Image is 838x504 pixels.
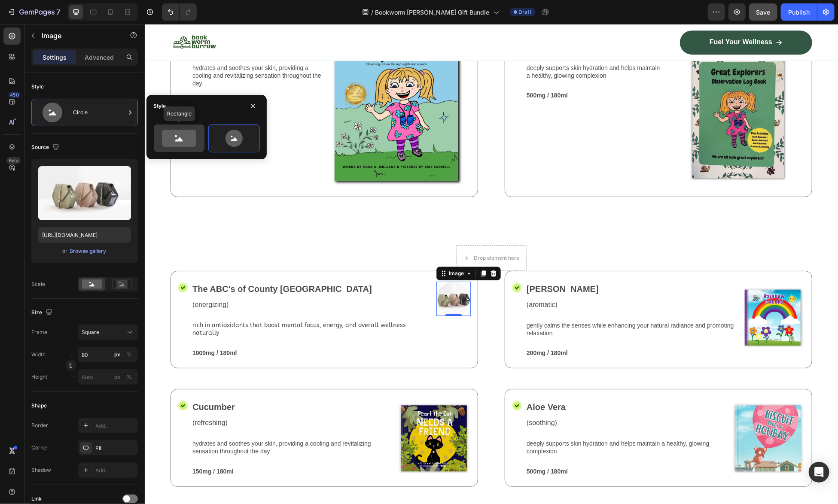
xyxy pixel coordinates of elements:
div: Image [302,246,321,253]
div: Source [31,142,61,153]
p: gently calms the senses while enhancing your natural radiance and promoting relaxation [382,298,594,313]
iframe: Design area [145,24,838,504]
div: % [127,351,132,358]
div: Circle [73,103,125,122]
div: Open Intercom Messenger [809,462,829,483]
div: Link [31,495,42,503]
div: Drop element here [329,231,375,237]
button: Save [749,3,777,21]
div: Undo/Redo [162,3,197,21]
p: 150mg / 180ml [48,443,248,451]
label: Frame [31,328,47,336]
div: Size [31,307,54,319]
div: px [114,351,120,358]
div: % [127,373,132,381]
p: 200mg / 180ml [382,325,594,333]
div: Add... [95,422,136,430]
input: px% [78,369,138,385]
img: gempages_581078265737773998-44b9da6e-6b37-4d31-9d77-93479455041d.png [253,376,326,449]
button: px [124,349,134,360]
span: or [63,246,68,256]
p: (energizing) [48,276,287,285]
p: (soothing) [382,395,582,404]
span: Bookworm [PERSON_NAME] Gift Bundle [375,8,490,17]
div: Shadow [31,466,51,474]
button: Browse gallery [70,247,107,255]
p: 500mg / 180ml [382,67,518,75]
p: Aloe Vera [382,376,582,389]
button: 7 [3,3,64,21]
label: Width [31,351,46,358]
div: px [114,373,120,381]
div: Pill [95,444,136,452]
span: Draft [519,8,532,16]
img: preview-image [38,166,131,220]
p: 500mg / 180ml [382,443,582,451]
button: px [124,372,134,382]
p: deeply supports skin hydration and helps maintain a healthy, glowing complexion [382,416,582,431]
img: gempages_581078265737773998-047a5bae-33b2-4e4e-8c21-02ba2c72dcfa.png [587,376,660,449]
div: Corner [31,444,49,452]
p: [PERSON_NAME] [382,258,594,271]
img: image_demo.jpg [292,258,326,292]
span: Square [82,328,99,336]
p: deeply supports skin hydration and helps maintain a healthy, glowing complexion [382,40,518,55]
label: Height [31,373,47,381]
span: Save [756,9,771,16]
span: / [372,8,374,17]
div: Style [153,102,166,110]
button: Square [78,325,138,340]
div: 450 [8,91,21,98]
button: % [112,349,122,360]
div: Style [31,83,44,91]
div: Add... [95,467,136,474]
p: Advanced [85,53,114,62]
img: gempages_581078265737773998-b2a93cdd-562b-45e8-b889-315adc78e52a.png [598,258,660,331]
p: Image [42,30,115,41]
div: Scale [31,280,45,288]
p: The ABC's of County [GEOGRAPHIC_DATA] [48,258,287,271]
button: Publish [781,3,817,21]
input: https://example.com/image.jpg [38,227,131,243]
p: rich in antioxidants that boost mental focus, energy, and overall wellness naturally [48,298,287,313]
input: px% [78,347,138,362]
div: Shape [31,402,47,410]
p: (aromatic) [382,276,594,285]
p: Settings [43,53,67,62]
p: (refreshing) [48,395,248,404]
button: % [112,372,122,382]
p: 7 [56,7,60,17]
p: Cucumber [48,376,248,389]
p: 1000mg / 180ml [48,325,287,333]
div: Publish [788,8,810,17]
div: Beta [6,157,21,164]
p: hydrates and soothes your skin, providing a cooling and revitalizing sensation throughout the day [48,416,248,431]
div: Browse gallery [70,247,107,255]
div: Border [31,422,48,429]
